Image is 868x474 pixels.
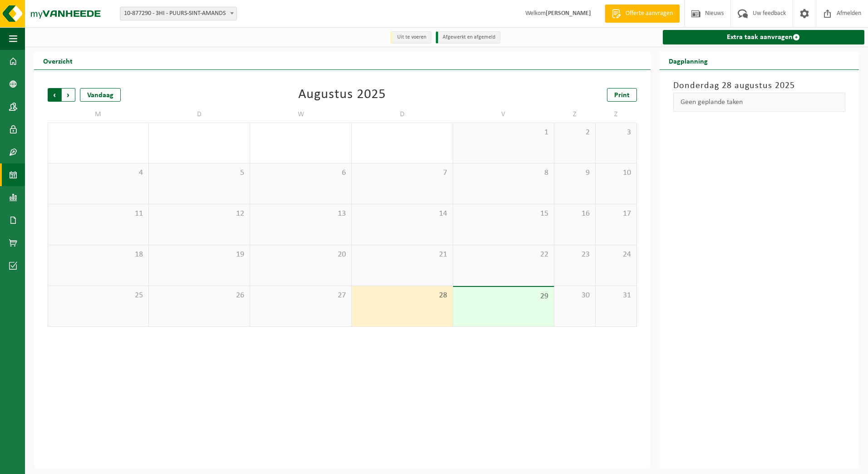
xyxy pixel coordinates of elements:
[255,250,346,260] span: 20
[53,209,144,219] span: 11
[153,209,245,219] span: 12
[390,31,431,44] li: Uit te voeren
[554,106,596,123] td: Z
[352,106,453,123] td: D
[153,291,245,301] span: 26
[600,291,632,301] span: 31
[436,31,500,44] li: Afgewerkt en afgemeld
[673,79,845,93] h3: Donderdag 28 augustus 2025
[623,9,675,18] span: Offerte aanvragen
[153,250,245,260] span: 19
[48,88,61,102] span: Vorige
[34,52,82,69] h2: Overzicht
[250,106,351,123] td: W
[356,250,448,260] span: 21
[546,10,591,17] strong: [PERSON_NAME]
[600,128,632,138] span: 3
[356,291,448,301] span: 28
[149,106,250,123] td: D
[255,291,346,301] span: 27
[458,209,549,219] span: 15
[660,52,717,69] h2: Dagplanning
[356,209,448,219] span: 14
[458,250,549,260] span: 22
[605,5,680,23] a: Offerte aanvragen
[298,88,386,102] div: Augustus 2025
[53,250,144,260] span: 18
[356,168,448,178] span: 7
[153,168,245,178] span: 5
[559,209,591,219] span: 16
[673,93,845,112] div: Geen geplande taken
[120,7,237,20] span: 10-877290 - 3HI - PUURS-SINT-AMANDS
[62,88,75,102] span: Volgende
[596,106,637,123] td: Z
[600,168,632,178] span: 10
[607,88,637,102] a: Print
[559,128,591,138] span: 2
[120,7,237,20] span: 10-877290 - 3HI - PUURS-SINT-AMANDS
[458,168,549,178] span: 8
[53,168,144,178] span: 4
[600,250,632,260] span: 24
[458,291,549,301] span: 29
[453,106,554,123] td: V
[559,291,591,301] span: 30
[458,128,549,138] span: 1
[48,106,149,123] td: M
[559,168,591,178] span: 9
[600,209,632,219] span: 17
[663,30,864,44] a: Extra taak aanvragen
[255,209,346,219] span: 13
[80,88,121,102] div: Vandaag
[614,92,630,99] span: Print
[559,250,591,260] span: 23
[53,291,144,301] span: 25
[255,168,346,178] span: 6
